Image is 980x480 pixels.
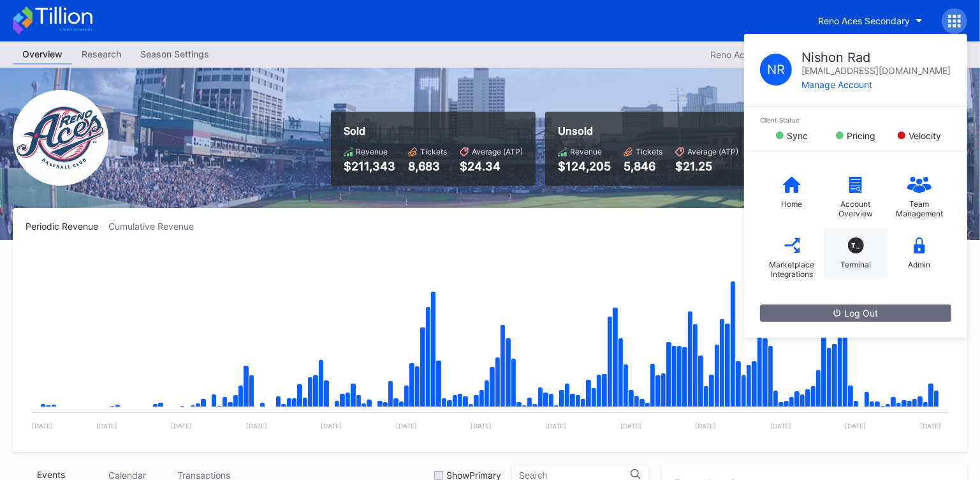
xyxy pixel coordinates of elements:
[840,260,871,269] div: Terminal
[108,221,204,232] div: Cumulative Revenue
[710,49,826,60] div: Reno Aces Secondary 2025
[460,160,523,173] div: $24.34
[845,422,866,430] text: [DATE]
[408,160,447,173] div: 8,683
[72,45,131,64] a: Research
[696,422,717,430] text: [DATE]
[13,45,72,64] a: Overview
[558,124,738,137] div: Unsold
[782,199,803,209] div: Home
[396,422,417,430] text: [DATE]
[766,260,817,279] div: Marketplace Integrations
[26,248,954,439] svg: Chart title
[620,422,641,430] text: [DATE]
[833,308,878,319] div: Log Out
[801,50,951,65] div: Nishon Rad
[356,147,388,156] div: Revenue
[13,90,108,186] img: RenoAces.png
[847,130,875,141] div: Pricing
[558,160,611,173] div: $124,205
[808,9,932,33] button: Reno Aces Secondary
[760,116,951,124] div: Client Status
[920,422,941,430] text: [DATE]
[570,147,602,156] div: Revenue
[636,147,662,156] div: Tickets
[96,422,117,430] text: [DATE]
[546,422,567,430] text: [DATE]
[770,422,791,430] text: [DATE]
[624,160,662,173] div: 5,846
[894,199,945,218] div: Team Management
[72,45,131,63] div: Research
[131,45,219,64] a: Season Settings
[787,130,808,141] div: Sync
[471,422,492,430] text: [DATE]
[909,260,931,269] div: Admin
[26,221,108,232] div: Periodic Revenue
[32,422,53,430] text: [DATE]
[344,160,395,173] div: $211,343
[704,46,845,63] button: Reno Aces Secondary 2025
[848,237,864,253] div: T_
[760,54,792,86] div: N R
[760,304,951,322] button: Log Out
[131,45,219,63] div: Season Settings
[801,65,951,76] div: [EMAIL_ADDRESS][DOMAIN_NAME]
[171,422,192,430] text: [DATE]
[321,422,342,430] text: [DATE]
[675,160,738,173] div: $21.25
[801,79,951,90] div: Manage Account
[818,15,910,26] div: Reno Aces Secondary
[472,147,523,156] div: Average (ATP)
[687,147,738,156] div: Average (ATP)
[246,422,267,430] text: [DATE]
[830,199,881,218] div: Account Overview
[909,130,941,141] div: Velocity
[420,147,447,156] div: Tickets
[344,124,523,137] div: Sold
